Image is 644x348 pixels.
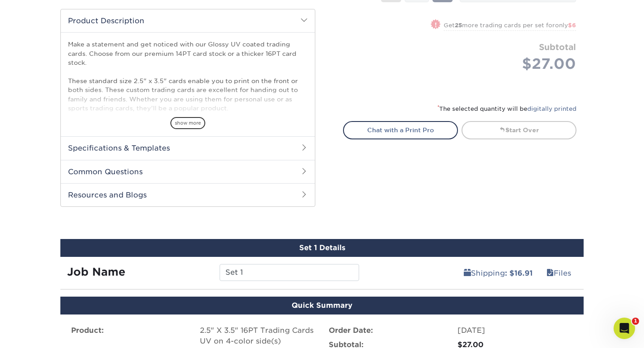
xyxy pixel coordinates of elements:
[343,121,458,139] a: Chat with a Print Pro
[67,265,125,278] strong: Job Name
[61,160,315,183] h2: Common Questions
[220,264,359,281] input: Enter a job name
[71,325,104,336] label: Product:
[505,269,533,277] b: : $16.91
[200,325,315,347] div: 2.5" X 3.5" 16PT Trading Cards UV on 4-color side(s)
[61,136,315,159] h2: Specifications & Templates
[61,183,315,206] h2: Resources and Blogs
[614,318,635,339] iframe: Intercom live chat
[60,297,584,314] div: Quick Summary
[458,325,573,336] div: [DATE]
[527,105,576,112] a: digitally printed
[541,264,577,282] a: Files
[458,264,538,282] a: Shipping: $16.91
[437,105,576,112] small: The selected quantity will be
[462,121,576,139] a: Start Over
[464,269,471,277] span: shipping
[170,117,205,129] span: show more
[68,40,308,149] p: Make a statement and get noticed with our Glossy UV coated trading cards. Choose from our premium...
[547,269,554,277] span: files
[329,325,373,336] label: Order Date:
[632,318,639,325] span: 1
[61,9,315,32] h2: Product Description
[60,239,584,257] div: Set 1 Details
